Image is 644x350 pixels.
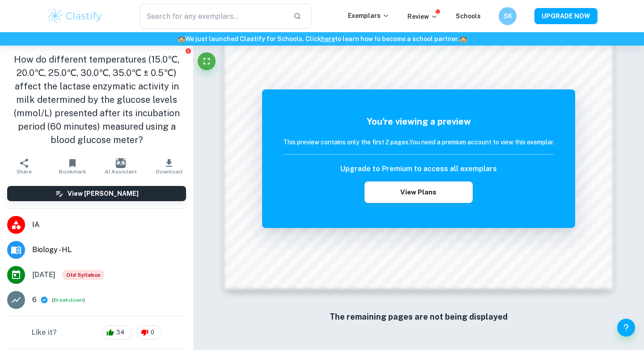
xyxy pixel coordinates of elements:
span: ( ) [52,296,85,304]
span: 34 [111,328,129,337]
button: Download [145,154,193,179]
h6: View [PERSON_NAME] [68,189,139,198]
h6: Upgrade to Premium to access all exemplars [340,164,497,174]
h6: The remaining pages are not being displayed [243,311,594,323]
span: 🏫 [459,35,467,42]
button: Breakdown [54,296,83,304]
div: Starting from the May 2025 session, the Biology IA requirements have changed. It's OK to refer to... [63,270,104,280]
button: Help and Feedback [617,319,635,337]
a: here [321,35,335,42]
span: [DATE] [32,270,55,280]
span: 0 [146,328,159,337]
img: Clastify logo [47,7,103,25]
h5: You're viewing a preview [283,115,554,128]
h6: This preview contains only the first 2 pages. You need a premium account to view this exemplar. [283,137,554,147]
button: View Plans [364,181,473,203]
button: Fullscreen [198,52,216,70]
input: Search for any exemplars... [140,4,286,29]
button: UPGRADE NOW [534,8,597,24]
span: Share [17,169,32,175]
span: AI Assistant [105,169,137,175]
img: AI Assistant [116,158,126,168]
p: Exemplars [348,11,390,21]
span: Download [156,169,182,175]
h1: How do different temperatures (15.0℃, 20.0℃, 25.0℃, 30.0℃, 35.0℃ ± 0.5℃) affect the lactase enzym... [7,53,186,147]
p: 6 [32,295,37,305]
h6: Like it? [32,327,57,338]
button: SK [499,7,517,25]
span: Bookmark [59,169,86,175]
h6: We just launched Clastify for Schools. Click to learn how to become a school partner. [2,34,642,44]
span: 🏫 [178,35,185,42]
span: Biology - HL [32,245,186,255]
button: Report issue [185,47,191,54]
h6: SK [503,11,513,21]
button: AI Assistant [97,154,145,179]
a: Schools [456,13,481,20]
span: Old Syllabus [63,270,104,280]
button: View [PERSON_NAME] [7,186,186,201]
p: Review [407,12,438,21]
span: IA [32,219,186,230]
button: Bookmark [48,154,97,179]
